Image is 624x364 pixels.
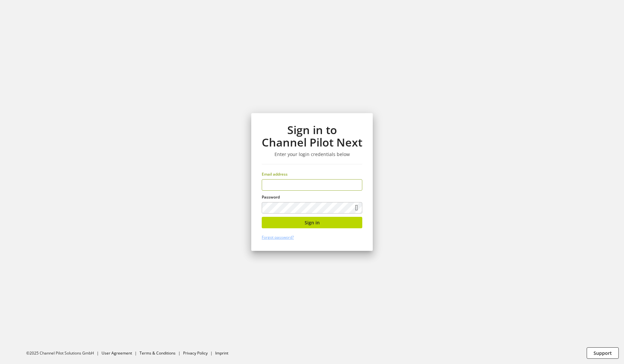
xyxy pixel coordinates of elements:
[140,350,176,356] a: Terms & Conditions
[305,219,320,226] span: Sign in
[587,347,619,359] button: Support
[262,124,362,149] h1: Sign in to Channel Pilot Next
[262,234,294,240] a: Forgot password?
[183,350,208,356] a: Privacy Policy
[262,171,288,177] span: Email address
[262,151,362,157] h3: Enter your login credentials below
[594,350,612,356] span: Support
[102,350,132,356] a: User Agreement
[262,194,280,200] span: Password
[26,350,102,356] li: ©2025 Channel Pilot Solutions GmbH
[215,350,228,356] a: Imprint
[262,217,362,228] button: Sign in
